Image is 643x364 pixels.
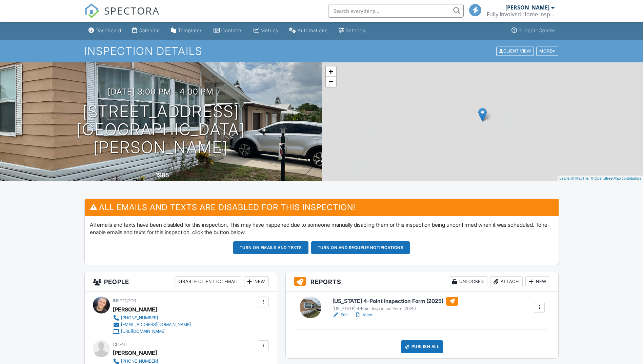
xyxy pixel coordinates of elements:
[401,340,443,353] div: Publish All
[156,171,169,179] div: 1985
[104,3,160,18] span: SPECTORA
[346,27,365,33] div: Settings
[233,241,308,254] button: Turn on emails and texts
[251,24,281,37] a: Metrics
[355,311,372,318] a: View
[85,199,559,216] h3: All emails and texts are disabled for this inspection!
[90,221,554,236] p: All emails and texts have been disabled for this inspection. This may have happened due to someon...
[113,348,157,358] div: [PERSON_NAME]
[571,176,590,180] a: © MapTiler
[286,24,330,37] a: Automations (Basic)
[311,241,410,254] button: Turn on and Requeue Notifications
[333,297,458,306] h6: [US_STATE] 4-Point Inspection Form (2025)
[326,66,336,77] a: Zoom in
[108,87,214,96] h3: [DATE] 3:00 pm - 4:00 pm
[113,321,191,328] a: [EMAIL_ADDRESS][DOMAIN_NAME]
[558,176,643,181] div: |
[11,103,311,156] h1: [STREET_ADDRESS] [GEOGRAPHIC_DATA][PERSON_NAME]
[449,276,487,287] div: Unlocked
[84,3,99,18] img: The Best Home Inspection Software - Spectora
[286,272,559,291] h3: Reports
[113,342,127,347] span: Client
[525,276,550,287] div: New
[591,176,641,180] a: © OpenStreetMap contributors
[496,48,536,53] a: Client View
[121,359,158,364] div: [PHONE_NUMBER]
[333,306,458,311] div: [US_STATE] 4-Point Inspection Form (2025)
[487,11,555,18] div: Fully Involved Home Inspections
[490,276,523,287] div: Attach
[326,77,336,87] a: Zoom out
[333,311,348,318] a: Edit
[505,4,549,11] div: [PERSON_NAME]
[147,173,155,178] span: Built
[333,297,458,312] a: [US_STATE] 4-Point Inspection Form (2025) [US_STATE] 4-Point Inspection Form (2025)
[211,24,245,37] a: Contacts
[221,27,243,33] div: Contacts
[121,322,191,327] div: [EMAIL_ADDRESS][DOMAIN_NAME]
[168,24,205,37] a: Templates
[175,276,241,287] div: Disable Client CC Email
[84,9,160,23] a: SPECTORA
[496,46,534,56] div: Client View
[85,272,277,291] h3: People
[298,27,328,33] div: Automations
[121,315,158,321] div: [PHONE_NUMBER]
[509,24,558,37] a: Support Center
[84,45,559,57] h1: Inspection Details
[129,24,163,37] a: Calendar
[96,27,121,33] div: Dashboard
[113,298,136,303] span: Inspector
[86,24,124,37] a: Dashboard
[559,176,570,180] a: Leaflet
[121,329,165,334] div: [URL][DOMAIN_NAME]
[536,46,558,56] div: More
[328,4,464,18] input: Search everything...
[244,276,269,287] div: New
[336,24,368,37] a: Settings
[261,27,278,33] div: Metrics
[113,315,191,321] a: [PHONE_NUMBER]
[113,328,191,335] a: [URL][DOMAIN_NAME]
[113,304,157,315] div: [PERSON_NAME]
[139,27,160,33] div: Calendar
[178,27,203,33] div: Templates
[519,27,555,33] div: Support Center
